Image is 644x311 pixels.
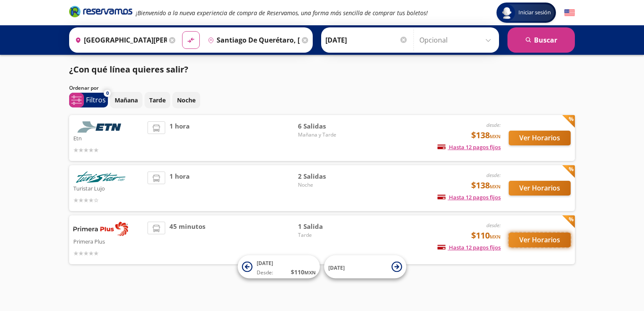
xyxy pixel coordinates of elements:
small: MXN [490,233,501,240]
span: 0 [106,90,109,97]
p: Ordenar por [69,84,99,92]
i: Brand Logo [69,5,132,18]
span: $110 [471,229,501,242]
p: Etn [73,133,143,143]
span: 6 Salidas [298,121,357,131]
img: Turistar Lujo [73,172,128,183]
span: $ 110 [291,268,316,276]
em: desde: [486,222,501,229]
span: Mañana y Tarde [298,131,357,139]
input: Buscar Origen [72,29,167,51]
button: Ver Horarios [509,181,571,196]
span: Hasta 12 pagos fijos [437,143,501,151]
p: Filtros [86,95,106,105]
img: Primera Plus [73,222,128,236]
p: Mañana [115,96,138,105]
p: ¿Con qué línea quieres salir? [69,63,188,76]
span: $138 [471,179,501,192]
span: 1 hora [169,172,190,205]
span: [DATE] [257,260,273,267]
span: [DATE] [328,264,345,271]
em: desde: [486,121,501,129]
button: Ver Horarios [509,131,571,145]
span: Desde: [257,269,273,276]
button: 0Filtros [69,93,108,107]
span: Noche [298,181,357,189]
span: $138 [471,129,501,142]
span: 1 Salida [298,222,357,231]
button: [DATE]Desde:$110MXN [238,255,320,279]
input: Elegir Fecha [325,29,408,51]
button: [DATE] [324,255,406,279]
p: Noche [177,96,196,105]
button: Mañana [110,92,142,108]
small: MXN [490,183,501,190]
span: Tarde [298,231,357,239]
small: MXN [490,133,501,139]
input: Buscar Destino [204,29,300,51]
p: Tarde [149,96,166,105]
span: Hasta 12 pagos fijos [437,244,501,251]
span: Iniciar sesión [515,8,554,17]
input: Opcional [419,29,495,51]
button: Noche [172,92,200,108]
img: Etn [73,121,128,133]
a: Brand Logo [69,5,132,20]
p: Primera Plus [73,236,143,246]
span: Hasta 12 pagos fijos [437,193,501,201]
button: English [564,8,575,18]
p: Turistar Lujo [73,183,143,193]
span: 45 minutos [169,222,205,258]
span: 1 hora [169,121,190,155]
em: ¡Bienvenido a la nueva experiencia de compra de Reservamos, una forma más sencilla de comprar tus... [136,9,428,17]
em: desde: [486,172,501,179]
button: Tarde [145,92,170,108]
span: 2 Salidas [298,172,357,181]
button: Ver Horarios [509,233,571,247]
small: MXN [304,269,316,276]
button: Buscar [507,27,575,53]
